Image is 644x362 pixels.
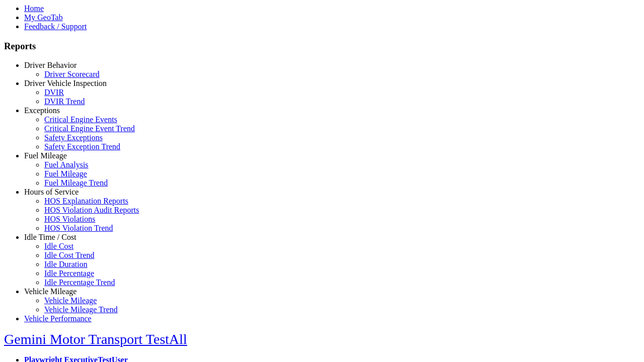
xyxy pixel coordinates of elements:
a: Idle Duration [44,260,88,268]
a: DVIR [44,88,64,97]
a: Idle Percentage [44,269,94,278]
a: Idle Cost Trend [44,251,95,259]
a: Vehicle Mileage Trend [44,305,118,314]
a: HOS Violation Trend [44,224,113,232]
a: Feedback / Support [24,22,87,31]
a: Critical Engine Event Trend [44,124,135,133]
a: Gemini Motor Transport TestAll [4,331,187,347]
a: Fuel Mileage [24,151,67,160]
a: Safety Exceptions [44,133,103,142]
a: Driver Scorecard [44,70,100,78]
a: My GeoTab [24,13,63,22]
a: Driver Vehicle Inspection [24,79,107,87]
a: Fuel Analysis [44,160,89,169]
a: Idle Cost [44,242,73,250]
a: HOS Violations [44,215,95,223]
a: Safety Exception Trend [44,142,120,151]
a: Fuel Mileage Trend [44,178,108,187]
a: Exceptions [24,106,60,115]
a: Fuel Mileage [44,169,87,178]
a: Home [24,4,44,13]
a: Vehicle Mileage [24,287,76,296]
a: Critical Engine Events [44,115,117,124]
a: Idle Time / Cost [24,233,76,241]
a: HOS Explanation Reports [44,197,128,205]
h3: Reports [4,41,640,52]
a: HOS Violation Audit Reports [44,206,139,214]
a: Hours of Service [24,188,78,196]
a: Vehicle Mileage [44,296,97,305]
a: Driver Behavior [24,61,76,69]
a: Vehicle Performance [24,314,92,323]
a: Idle Percentage Trend [44,278,115,287]
a: DVIR Trend [44,97,85,106]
